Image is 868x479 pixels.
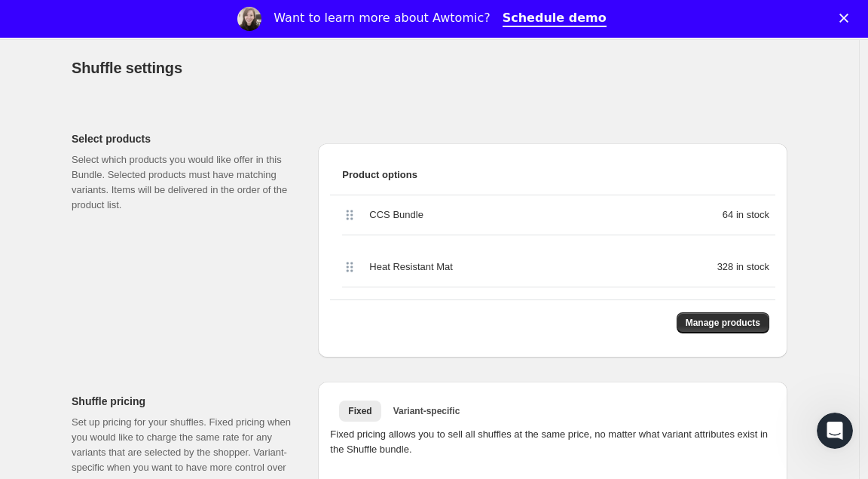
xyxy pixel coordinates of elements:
[576,207,775,223] div: 64 in stock
[576,259,775,275] div: 328 in stock
[839,14,854,23] div: Close
[686,317,760,329] span: Manage products
[72,131,294,146] h2: Select products
[72,152,294,213] p: Select which products you would like offer in this Bundle. Selected products must have matching v...
[237,7,261,31] img: Profile image for Emily
[72,394,294,409] h2: Shuffle pricing
[393,405,460,417] span: Variant-specific
[369,259,453,275] span: Heat Resistant Mat
[817,413,853,449] iframe: Intercom live chat
[369,207,423,223] span: CCS Bundle
[72,59,787,77] h2: Shuffle settings
[503,11,607,27] a: Schedule demo
[274,11,490,26] div: Want to learn more about Awtomic?
[342,167,763,183] span: Product options
[330,428,768,455] span: Fixed pricing allows you to sell all shuffles at the same price, no matter what variant attribute...
[348,405,371,417] span: Fixed
[677,312,769,333] button: Manage products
